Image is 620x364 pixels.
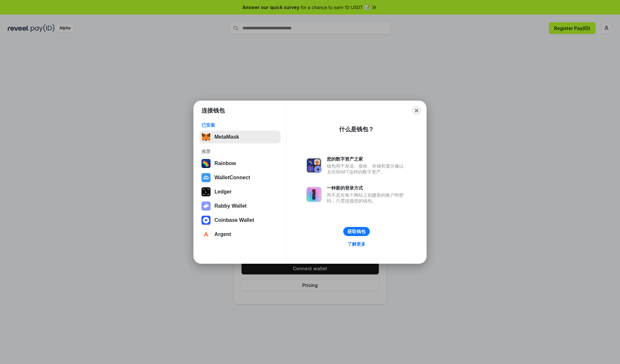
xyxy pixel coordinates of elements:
[306,158,322,173] img: svg+xml,%3Csvg%20xmlns%3D%22http%3A%2F%2Fwww.w3.org%2F2000%2Fsvg%22%20fill%3D%22none%22%20viewBox...
[347,241,366,247] div: 了解更多
[200,214,281,227] button: Coinbase Wallet
[327,185,407,191] div: 一种新的登录方式
[201,202,211,211] img: svg+xml,%3Csvg%20xmlns%3D%22http%3A%2F%2Fwww.w3.org%2F2000%2Fsvg%22%20fill%3D%22none%22%20viewBox...
[339,125,374,133] div: 什么是钱包？
[201,133,211,142] img: svg+xml,%3Csvg%20fill%3D%22none%22%20height%3D%2233%22%20viewBox%3D%220%200%2035%2033%22%20width%...
[327,192,407,204] div: 而不是在每个网站上创建新的账户和密码，只需连接您的钱包。
[200,200,281,212] button: Rabby Wallet
[214,134,239,140] div: MetaMask
[214,161,236,166] div: Rainbow
[201,230,211,239] img: svg+xml,%3Csvg%20width%3D%2228%22%20height%3D%2228%22%20viewBox%3D%220%200%2028%2028%22%20fill%3D...
[200,157,281,170] button: Rainbow
[347,229,366,234] div: 获取钱包
[343,227,370,236] button: 获取钱包
[327,163,407,175] div: 钱包用于发送、接收、存储和显示像以太坊和NFT这样的数字资产。
[306,187,322,202] img: svg+xml,%3Csvg%20xmlns%3D%22http%3A%2F%2Fwww.w3.org%2F2000%2Fsvg%22%20fill%3D%22none%22%20viewBox...
[327,156,407,162] div: 您的数字资产之家
[201,173,211,182] img: svg+xml,%3Csvg%20width%3D%2228%22%20height%3D%2228%22%20viewBox%3D%220%200%2028%2028%22%20fill%3D...
[214,231,231,237] div: Argent
[344,240,369,248] a: 了解更多
[412,106,421,115] button: Close
[200,185,281,198] button: Ledger
[214,189,232,195] div: Ledger
[201,159,211,168] img: svg+xml,%3Csvg%20width%3D%22120%22%20height%3D%22120%22%20viewBox%3D%220%200%20120%20120%22%20fil...
[200,131,281,143] button: MetaMask
[201,149,279,154] div: 推荐
[200,171,281,184] button: WalletConnect
[201,122,279,128] div: 已安装
[201,216,211,225] img: svg+xml,%3Csvg%20width%3D%2228%22%20height%3D%2228%22%20viewBox%3D%220%200%2028%2028%22%20fill%3D...
[201,187,211,196] img: svg+xml,%3Csvg%20xmlns%3D%22http%3A%2F%2Fwww.w3.org%2F2000%2Fsvg%22%20width%3D%2228%22%20height%3...
[200,228,281,241] button: Argent
[214,175,250,181] div: WalletConnect
[201,107,225,114] h1: 连接钱包
[214,203,247,209] div: Rabby Wallet
[214,217,254,223] div: Coinbase Wallet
